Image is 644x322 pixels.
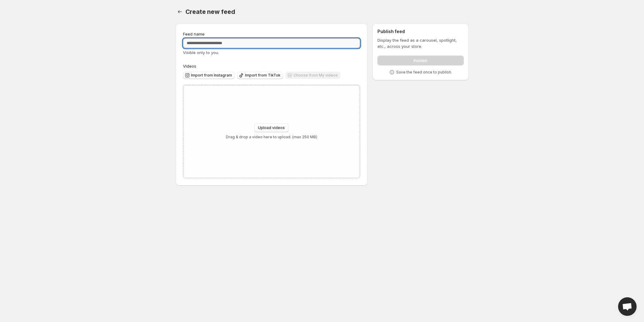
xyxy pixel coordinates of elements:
p: Drag & drop a video here to upload. (max 250 MB) [226,135,317,140]
button: Import from Instagram [183,72,235,79]
span: Visible only to you. [183,50,219,55]
span: Feed name [183,31,205,36]
h2: Publish feed [377,28,463,35]
span: Videos [183,64,196,69]
p: Display the feed as a carousel, spotlight, etc., across your store. [377,37,463,49]
a: Open chat [618,297,637,316]
button: Upload videos [254,123,289,132]
span: Import from TikTok [245,73,280,78]
button: Settings [176,7,184,16]
p: Save the feed once to publish. [396,70,452,75]
span: Import from Instagram [191,73,232,78]
span: Create new feed [185,8,235,15]
span: Upload videos [258,125,285,130]
button: Import from TikTok [237,72,283,79]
